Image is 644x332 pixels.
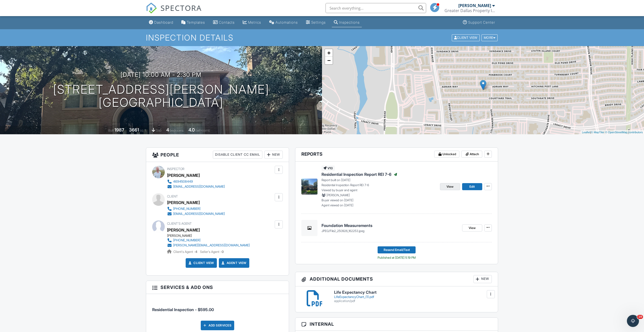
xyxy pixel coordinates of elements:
[201,321,234,330] div: Add Services
[167,226,200,234] a: [PERSON_NAME]
[147,18,175,27] a: Dashboard
[481,34,498,41] div: More
[173,243,250,247] div: [PERSON_NAME][EMAIL_ADDRESS][DOMAIN_NAME]
[154,20,173,24] div: Dashboard
[221,260,247,265] a: Agent View
[173,238,200,242] div: [PHONE_NUMBER]
[167,211,225,216] a: [EMAIL_ADDRESS][DOMAIN_NAME]
[325,57,333,64] a: Zoom out
[140,128,147,132] span: sq. ft.
[108,128,114,132] span: Built
[167,172,200,179] div: [PERSON_NAME]
[173,180,193,184] div: 4694508449
[219,20,235,24] div: Contacts
[195,128,210,132] span: bathrooms
[146,281,289,294] h3: Services & Add ons
[114,127,124,132] div: 1987
[179,18,207,27] a: Templates
[458,3,491,8] div: [PERSON_NAME]
[146,7,202,17] a: SPECTORA
[637,315,643,319] span: 10
[326,3,426,13] input: Search everything...
[173,185,225,189] div: [EMAIL_ADDRESS][DOMAIN_NAME]
[53,83,269,110] h1: [STREET_ADDRESS][PERSON_NAME] [GEOGRAPHIC_DATA]
[146,33,498,42] h1: Inspection Details
[167,199,200,206] div: [PERSON_NAME]
[451,36,481,39] a: Client View
[275,20,298,24] div: Automations
[120,71,202,78] h3: [DATE] 10:00 am - 2:30 pm
[146,148,289,162] h3: People
[173,250,198,254] span: Client's Agent -
[129,127,139,132] div: 3661
[146,3,157,14] img: The Best Home Inspection Software - Spectora
[334,295,492,299] div: LifeExpectancyChart_(1).pdf
[591,131,605,134] a: © MapTiler
[461,18,497,27] a: Support Center
[173,212,225,216] div: [EMAIL_ADDRESS][DOMAIN_NAME]
[295,318,498,331] h3: Internal
[264,151,283,159] div: New
[473,275,492,283] div: New
[211,18,237,27] a: Contacts
[187,260,214,265] a: Client View
[152,307,214,312] span: Residential Inspection - $595.00
[167,234,254,238] div: [PERSON_NAME]
[445,8,495,13] div: Greater Dallas Property Inspections LLC
[167,206,225,211] a: [PHONE_NUMBER]
[325,49,333,57] a: Zoom in
[295,272,498,286] h3: Additional Documents
[167,179,225,184] a: 4694508449
[311,20,326,24] div: Settings
[267,18,300,27] a: Automations (Basic)
[339,20,360,24] div: Inspections
[334,290,492,303] a: Life Expectancy Chart LifeExpectancyChart_(1).pdf application/pdf
[605,131,643,134] a: © OpenStreetMap contributors
[167,222,192,225] span: Client's Agent
[332,18,362,27] a: Inspections
[452,34,480,41] div: Client View
[166,127,169,132] div: 4
[241,18,263,27] a: Metrics
[213,151,262,159] div: Disable Client CC Email
[173,207,200,211] div: [PHONE_NUMBER]
[581,130,644,135] div: |
[248,20,261,24] div: Metrics
[222,250,224,254] strong: 0
[167,167,184,171] span: Inspector
[304,18,328,27] a: Settings
[200,250,224,254] span: Seller's Agent -
[582,131,590,134] a: Leaflet
[167,184,225,189] a: [EMAIL_ADDRESS][DOMAIN_NAME]
[156,128,162,132] span: slab
[167,243,250,248] a: [PERSON_NAME][EMAIL_ADDRESS][DOMAIN_NAME]
[627,315,639,327] iframe: Intercom live chat
[170,128,184,132] span: bedrooms
[334,299,492,303] div: application/pdf
[152,298,283,316] li: Service: Residential Inspection
[195,250,197,254] strong: 4
[468,20,495,24] div: Support Center
[167,194,178,198] span: Client
[160,3,202,13] span: SPECTORA
[334,290,492,295] h6: Life Expectancy Chart
[188,127,195,132] div: 4.0
[187,20,205,24] div: Templates
[167,238,250,243] a: [PHONE_NUMBER]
